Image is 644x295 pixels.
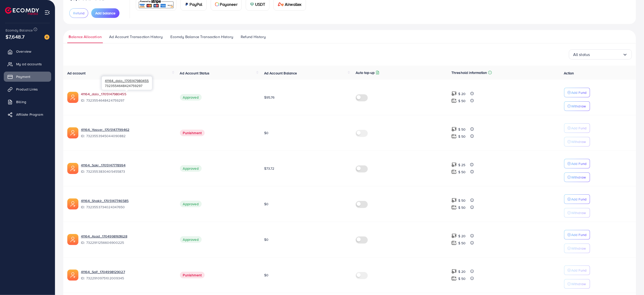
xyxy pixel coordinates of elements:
[564,279,590,289] button: Withdraw
[451,127,457,132] img: top-up amount
[458,233,466,239] p: $ 20
[564,101,590,111] button: Withdraw
[67,198,78,210] img: ic-ads-acc.e4c84228.svg
[69,34,102,40] span: Balance Allocation
[4,72,51,82] a: Payment
[81,163,172,174] div: <span class='underline'>41164_Sakr_1705147778994</span></br>7323553830405455873
[16,87,38,92] span: Product Links
[356,70,375,76] p: Auto top-up
[451,169,457,174] img: top-up amount
[571,125,587,131] p: Add Fund
[5,7,39,15] a: logo
[264,237,268,242] span: $0
[564,172,590,182] button: Withdraw
[67,163,78,174] img: ic-ads-acc.e4c84228.svg
[278,2,284,6] img: card
[458,240,466,246] p: $ 50
[255,1,265,7] span: USDT
[264,166,274,171] span: $73.72
[451,240,457,246] img: top-up amount
[16,49,31,54] span: Overview
[215,2,219,6] img: card
[81,127,172,132] a: 41164_Yasser_1705147799462
[81,163,172,168] a: 41164_Sakr_1705147778994
[102,76,152,90] div: 7323554648424759297
[81,198,172,203] a: 41164_Shakir_1705147746585
[4,46,51,56] a: Overview
[458,162,466,168] p: $ 25
[458,269,466,275] p: $ 20
[81,234,172,239] a: 41164_Asad_1704998163628
[180,201,202,207] span: Approved
[105,78,149,83] span: 41164_dalo_1705147980455
[16,112,43,117] span: Affiliate Program
[4,97,51,107] a: Billing
[81,204,172,210] span: ID: 7323553734024347650
[91,8,119,18] button: Add balance
[571,139,586,145] p: Withdraw
[81,269,172,274] a: 41164_Saif_1704998129027
[81,198,172,210] div: <span class='underline'>41164_Shakir_1705147746585</span></br>7323553734024347650
[81,276,172,281] span: ID: 7322910975102009345
[458,91,466,97] p: $ 20
[73,11,84,16] span: Refund
[67,127,78,138] img: ic-ads-acc.e4c84228.svg
[4,84,51,94] a: Product Links
[451,205,457,210] img: top-up amount
[16,62,42,67] span: My ad accounts
[69,8,88,18] button: Refund
[564,71,574,76] span: Action
[190,1,202,7] span: PayPal
[81,133,172,138] span: ID: 7323553945044090882
[95,11,115,16] span: Add balance
[564,137,590,146] button: Withdraw
[264,95,275,100] span: $95.76
[220,1,237,7] span: Payoneer
[564,208,590,218] button: Withdraw
[458,98,466,104] p: $ 50
[264,71,297,76] span: Ad Account Balance
[564,230,590,240] button: Add Fund
[285,1,301,7] span: Airwallex
[67,234,78,245] img: ic-ads-acc.e4c84228.svg
[458,133,466,139] p: $ 50
[185,2,189,6] img: card
[458,204,466,211] p: $ 50
[180,130,205,136] span: Punishment
[264,201,268,206] span: $0
[571,245,586,251] p: Withdraw
[109,34,163,40] span: Ad Account Transaction History
[564,123,590,133] button: Add Fund
[264,273,268,278] span: $0
[81,269,172,281] div: <span class='underline'>41164_Saif_1704998129027</span></br>7322910975102009345
[571,267,587,273] p: Add Fund
[81,92,172,97] a: 41164_dalo_1705147980455
[451,276,457,281] img: top-up amount
[81,169,172,174] span: ID: 7323553830405455873
[44,10,50,15] img: menu
[44,35,49,40] img: image
[81,98,172,103] span: ID: 7323554648424759297
[571,103,586,109] p: Withdraw
[451,70,487,76] p: Threshold information
[564,244,590,253] button: Withdraw
[81,127,172,139] div: <span class='underline'>41164_Yasser_1705147799462</span></br>7323553945044090882
[250,2,254,6] img: card
[564,194,590,204] button: Add Fund
[451,198,457,203] img: top-up amount
[564,88,590,97] button: Add Fund
[571,210,586,216] p: Withdraw
[4,109,51,120] a: Affiliate Program
[571,196,587,202] p: Add Fund
[180,165,202,172] span: Approved
[180,71,210,76] span: Ad Account Status
[16,74,30,79] span: Payment
[6,33,24,40] span: $7,648.7
[170,34,233,40] span: Ecomdy Balance Transaction History
[458,169,466,175] p: $ 50
[571,174,586,180] p: Withdraw
[571,281,586,287] p: Withdraw
[180,272,205,278] span: Punishment
[67,71,86,76] span: Ad account
[67,92,78,103] img: ic-ads-acc.e4c84228.svg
